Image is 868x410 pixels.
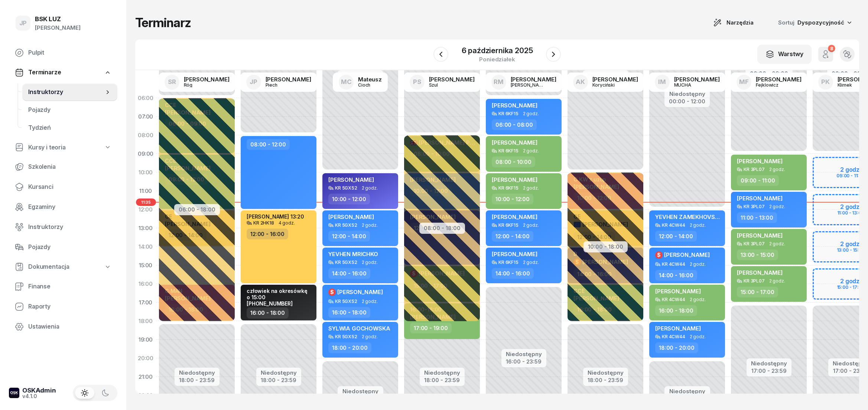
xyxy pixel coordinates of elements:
span: JP [250,79,257,85]
span: 2 godz. [690,297,706,302]
span: Instruktorzy [28,87,104,97]
span: Tydzień [28,123,111,133]
span: 2 godz. [769,241,785,246]
a: RM[PERSON_NAME][PERSON_NAME] [485,72,562,92]
div: BSK LUZ [35,16,81,22]
div: 16:00 - 18:00 [328,307,370,318]
span: 2 godz. [362,334,378,339]
button: Sortuj Dyspozycyjność [769,15,859,30]
span: [PERSON_NAME] [737,158,783,165]
div: Niedostępny [588,370,624,375]
div: [PERSON_NAME] [756,77,802,82]
span: YEVHEN MRICHKO [328,251,378,258]
span: JP [19,20,27,26]
div: 09:00 [135,145,156,163]
a: Pojazdy [9,238,117,256]
div: 18:00 - 20:00 [655,342,698,353]
a: Kursanci [9,178,117,196]
div: Mateusz [358,77,382,82]
div: człowiek na okresówkę o 15:00 [PHONE_NUMBER] [247,288,312,307]
button: Niedostępny20:00 - 23:59 [342,387,379,403]
button: 08:00 - 18:00 [424,223,461,231]
div: 17:00 [135,293,156,312]
span: 2 godz. [690,334,706,339]
button: Niedostępny18:00 - 23:59 [261,368,297,385]
div: KR 6KF15 [498,111,518,116]
span: 2 godz. [690,262,706,267]
img: logo-xs-dark@2x.png [9,388,19,398]
span: MF [739,79,749,85]
a: SR[PERSON_NAME]Róg [159,72,235,92]
div: 11:00 [135,182,156,200]
span: [PERSON_NAME] [737,195,783,202]
div: 00:00 - 12:00 [669,97,705,104]
button: Niedostępny18:00 - 23:59 [588,368,624,385]
span: Dokumentacja [28,262,69,272]
div: KR 5GX52 [335,260,357,265]
span: 2 godz. [769,167,785,172]
div: [PERSON_NAME] [674,77,720,82]
a: Kursy i teoria [9,139,117,156]
span: Ustawienia [28,322,111,332]
span: Terminarze [28,68,61,77]
div: Niedostępny [179,370,215,375]
span: [PERSON_NAME] [492,176,537,183]
span: Narzędzia [726,18,754,27]
div: 15:00 - 17:00 [737,287,778,297]
div: KR 3PL07 [744,167,765,172]
div: 12:00 [135,200,156,219]
span: PS [413,79,421,85]
a: Dokumentacja [9,258,117,275]
div: Cioch [358,83,382,87]
span: PK [821,79,830,85]
a: MF[PERSON_NAME]Fejklowicz [731,72,807,92]
a: AK[PERSON_NAME]Koryciński [567,72,644,92]
div: KR 4CW44 [662,334,685,339]
span: 2 godz. [362,223,378,228]
div: Niedostępny [669,388,706,394]
div: 06:00 - 08:00 [492,119,537,130]
div: 18:00 [135,312,156,330]
span: Pojazdy [28,242,111,252]
div: 18:00 - 23:59 [179,375,215,383]
span: [PERSON_NAME] [492,102,537,109]
div: 14:00 [135,238,156,256]
div: 12:00 - 14:00 [328,231,370,242]
div: 17:00 - 23:59 [751,366,787,374]
span: [PERSON_NAME] [737,232,783,239]
div: KR 6KF15 [498,148,518,153]
button: Niedostępny16:00 - 23:59 [506,350,542,366]
div: 13:00 [135,219,156,238]
div: Niedostępny [261,370,297,375]
div: 18:00 - 20:00 [328,342,371,353]
button: Warstwy [757,45,812,64]
button: Niedostępny20:00 - 23:59 [669,387,706,403]
span: SR [168,79,176,85]
div: 12:00 - 14:00 [492,231,533,242]
a: MCMateuszCioch [333,72,388,92]
span: Kursy i teoria [28,143,66,152]
button: Niedostępny17:00 - 23:59 [751,359,787,375]
div: [PERSON_NAME] [511,83,546,87]
a: Finanse [9,278,117,296]
div: [PERSON_NAME] [592,77,638,82]
span: [PERSON_NAME] [737,269,783,276]
div: [PERSON_NAME] [184,77,230,82]
button: 8 [818,47,833,62]
div: Koryciński [592,83,628,87]
div: 22:00 [135,386,156,405]
span: Instruktorzy [28,222,111,232]
span: 2 godz. [523,148,539,154]
div: Niedostępny [424,370,460,375]
div: 15:00 [135,256,156,275]
div: KR 2HK18 [253,220,274,225]
span: 2 godz. [362,185,378,191]
div: 10:00 - 12:00 [492,194,533,204]
span: 4 godz. [279,220,295,226]
span: IM [658,79,666,85]
span: Raporty [28,302,111,311]
span: 2 godz. [523,111,539,116]
div: [PERSON_NAME] [511,77,556,82]
a: IM[PERSON_NAME]MUCHA [649,72,726,92]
